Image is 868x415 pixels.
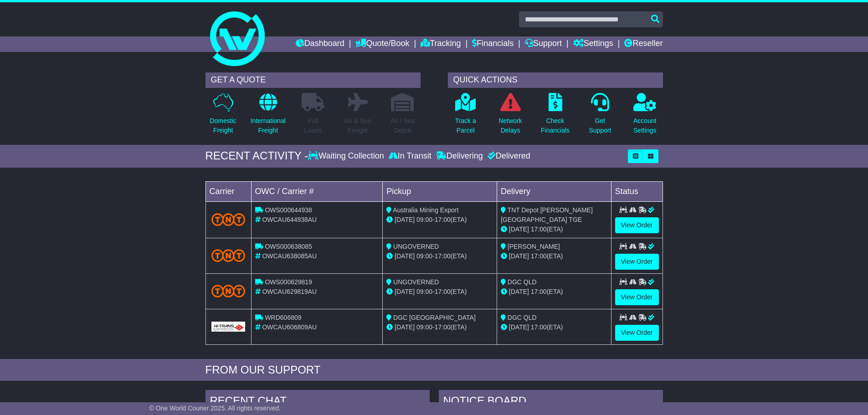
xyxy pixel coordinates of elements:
[205,181,251,201] td: Carrier
[540,92,570,140] a: CheckFinancials
[421,36,461,52] a: Tracking
[472,36,514,52] a: Financials
[393,314,476,321] span: DGC [GEOGRAPHIC_DATA]
[589,116,611,135] p: Get Support
[386,323,493,332] div: - (ETA)
[509,225,529,233] span: [DATE]
[501,251,607,261] div: (ETA)
[501,287,607,297] div: (ETA)
[395,216,415,223] span: [DATE]
[501,206,593,223] span: TNT Depot [PERSON_NAME][GEOGRAPHIC_DATA] TGE
[262,323,317,331] span: OWCAU606809AU
[508,278,537,286] span: DGC QLD
[211,249,246,261] img: TNT_Domestic.png
[615,254,659,270] a: View Order
[251,181,383,201] td: OWC / Carrier #
[448,72,663,88] div: QUICK ACTIONS
[508,243,560,250] span: [PERSON_NAME]
[386,251,493,261] div: - (ETA)
[393,243,439,250] span: UNGOVERNED
[498,92,522,140] a: NetworkDelays
[508,314,537,321] span: DGC QLD
[509,252,529,260] span: [DATE]
[251,116,286,135] p: International Freight
[435,252,451,260] span: 17:00
[296,36,344,52] a: Dashboard
[435,216,451,223] span: 17:00
[573,36,613,52] a: Settings
[209,92,236,140] a: DomesticFreight
[395,323,415,331] span: [DATE]
[393,206,458,214] span: Australia Mining Export
[509,323,529,331] span: [DATE]
[262,216,317,223] span: OWCAU644938AU
[250,92,286,140] a: InternationalFreight
[149,405,281,412] span: © One World Courier 2025. All rights reserved.
[439,390,663,415] div: NOTICE BOARD
[302,116,324,135] p: Full Loads
[435,288,451,295] span: 17:00
[501,323,607,332] div: (ETA)
[262,252,317,260] span: OWCAU638085AU
[211,322,246,332] img: GetCarrierServiceLogo
[265,314,301,321] span: WRD606809
[265,243,312,250] span: OWS000638085
[386,287,493,297] div: - (ETA)
[485,151,530,161] div: Delivered
[416,288,432,295] span: 09:00
[541,116,570,135] p: Check Financials
[455,92,477,140] a: Track aParcel
[205,72,421,88] div: GET A QUOTE
[501,225,607,234] div: (ETA)
[395,252,415,260] span: [DATE]
[393,278,439,286] span: UNGOVERNED
[416,216,432,223] span: 09:00
[531,225,547,233] span: 17:00
[611,181,663,201] td: Status
[509,288,529,295] span: [DATE]
[308,151,386,161] div: Waiting Collection
[498,116,522,135] p: Network Delays
[344,116,371,135] p: Air & Sea Freight
[455,116,476,135] p: Track a Parcel
[633,116,657,135] p: Account Settings
[211,213,246,225] img: TNT_Domestic.png
[355,36,409,52] a: Quote/Book
[588,92,611,140] a: GetSupport
[416,323,432,331] span: 09:00
[435,323,451,331] span: 17:00
[262,288,317,295] span: OWCAU629819AU
[390,116,415,135] p: Air / Sea Depot
[615,289,659,305] a: View Order
[383,181,497,201] td: Pickup
[525,36,562,52] a: Support
[386,151,434,161] div: In Transit
[615,217,659,233] a: View Order
[205,364,663,377] div: FROM OUR SUPPORT
[434,151,485,161] div: Delivering
[210,116,236,135] p: Domestic Freight
[386,215,493,225] div: - (ETA)
[497,181,611,201] td: Delivery
[265,278,312,286] span: OWS000629819
[531,252,547,260] span: 17:00
[531,288,547,295] span: 17:00
[416,252,432,260] span: 09:00
[531,323,547,331] span: 17:00
[624,36,663,52] a: Reseller
[265,206,312,214] span: OWS000644938
[211,285,246,297] img: TNT_Domestic.png
[205,149,308,163] div: RECENT ACTIVITY -
[633,92,657,140] a: AccountSettings
[205,390,430,415] div: RECENT CHAT
[615,325,659,341] a: View Order
[395,288,415,295] span: [DATE]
